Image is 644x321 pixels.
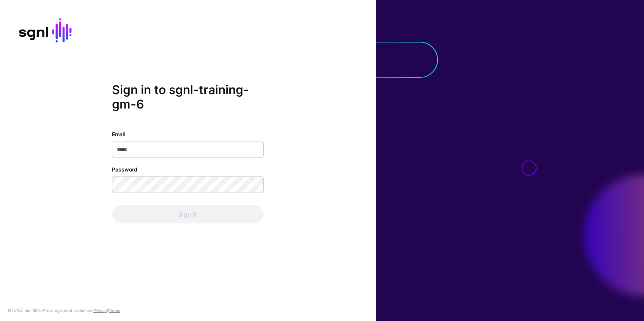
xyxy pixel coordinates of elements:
label: Password [112,165,137,173]
a: Terms [109,308,120,313]
a: Privacy [93,308,107,313]
div: © [URL], Inc. SGNL® is a registered trademark. & [8,307,120,313]
label: Email [112,130,126,138]
h2: Sign in to sgnl-training-gm-6 [112,83,264,112]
